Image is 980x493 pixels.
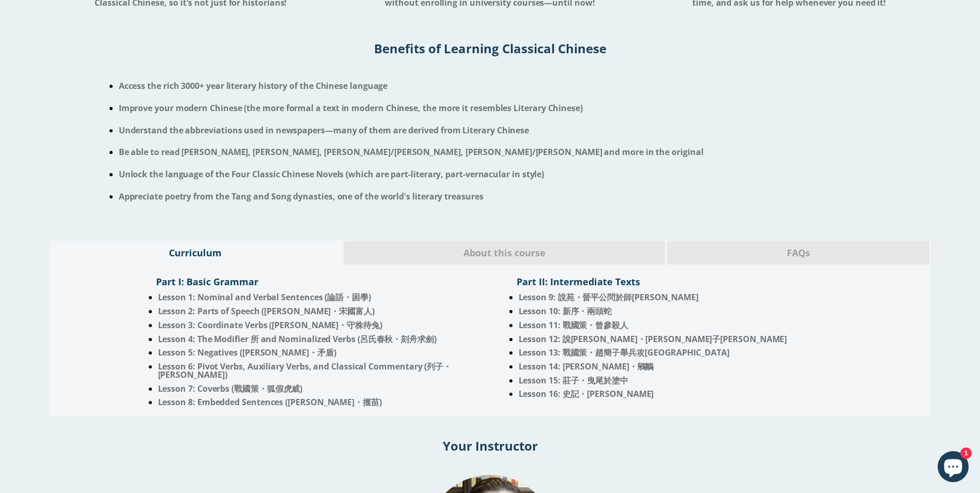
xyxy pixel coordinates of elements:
[158,361,452,380] span: Lesson 6: Pivot Verbs, Auxiliary Verbs, and Classical Commentary (列子・[PERSON_NAME])
[517,275,825,288] h1: Part II: Intermediate Texts
[119,191,484,202] span: Appreciate poetry from the Tang and Song dynasties, one of the world's literary treasures
[158,396,382,408] span: Lesson 8: Embedded Sentences ([PERSON_NAME]・揠苗)
[119,168,545,180] span: Unlock the language of the Four Classic Chinese Novels (which are part-literary, part-vernacular ...
[57,246,334,260] span: Curriculum
[158,291,371,303] span: Lesson 1: Nominal and Verbal Sentences (論語・困學)
[158,305,375,317] span: Lesson 2: Parts of Speech ([PERSON_NAME]・宋國富人)
[519,319,628,331] span: Lesson 11: 戰國策・曾參殺人
[119,125,529,136] span: Understand the abbreviations used in newspapers—many of them are derived from Literary Chinese
[519,347,729,358] span: Lesson 13: 戰國策・趙簡子舉兵攻[GEOGRAPHIC_DATA]
[519,333,787,345] span: Lesson 12: 說[PERSON_NAME]・[PERSON_NAME]子[PERSON_NAME]
[519,388,654,399] span: Lesson 16: 史記・[PERSON_NAME]
[158,383,303,394] span: Lesson 7: Coverbs (戰國策・狐假虎威)
[519,305,612,317] span: Lesson 10: 新序・兩頭蛇
[935,451,972,485] inbox-online-store-chat: Shopify online store chat
[519,361,654,372] span: Lesson 14: [PERSON_NAME]・鵷鶵
[519,291,698,303] span: Lesson 9: 說苑・晉平公問於師[PERSON_NAME]
[158,347,336,358] span: Lesson 5: Negatives ([PERSON_NAME]・矛盾)
[158,319,382,331] span: Lesson 3: Coordinate Verbs ([PERSON_NAME]・守株待兔)
[675,246,922,260] span: FAQs
[119,102,583,114] span: Improve your modern Chinese (the more formal a text in modern Chinese, the more it resembles Lite...
[519,375,628,386] span: Lesson 15: 莊子・曳尾於塗中
[158,333,437,345] span: Lesson 4: The Modifier 所 and Nominalized Verbs (呂氏春秋・刻舟求劍)
[156,275,464,288] h1: Part I: Basic Grammar
[119,146,704,158] span: Be able to read [PERSON_NAME], [PERSON_NAME], [PERSON_NAME]/[PERSON_NAME], [PERSON_NAME]/[PERSON_...
[119,80,388,91] span: Access the rich 3000+ year literary history of the Chinese language
[351,246,657,260] span: About this course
